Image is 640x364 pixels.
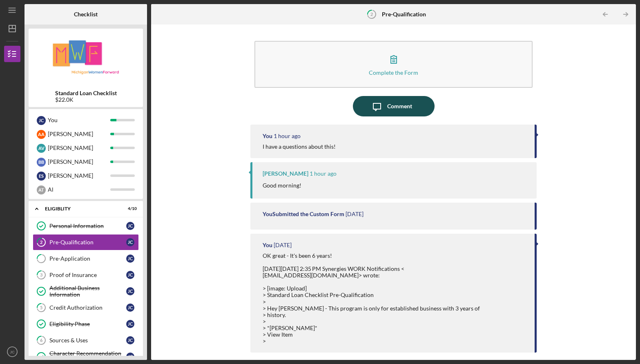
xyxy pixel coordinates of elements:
div: You [263,133,272,139]
a: 6Sources & UsesJC [33,332,139,348]
tspan: 3 [40,272,42,278]
div: J C [126,287,134,295]
a: Personal InformationJC [33,218,139,234]
div: A A [37,130,46,139]
div: Character Recommendation Letter [49,350,126,363]
div: Eligibility Phase [49,321,126,327]
a: Additional Business InformationJC [33,283,139,299]
time: 2025-07-01 23:15 [346,211,363,217]
div: Complete the Form [369,69,418,76]
div: I have a questions about this! [263,143,336,150]
div: Credit Authorization [49,304,126,311]
div: Proof of Insurance [49,272,126,278]
div: Comment [387,96,412,116]
div: [PERSON_NAME] [48,155,110,169]
a: 3Proof of InsuranceJC [33,267,139,283]
div: You Submitted the Custom Form [263,211,344,217]
div: J C [37,116,46,125]
text: JC [10,350,15,354]
a: Pre-ApplicationJC [33,250,139,267]
div: 4 / 10 [122,206,137,211]
div: [PERSON_NAME] [263,170,308,177]
b: Checklist [74,11,98,18]
button: JC [4,344,20,360]
div: Eligiblity [45,206,116,211]
button: Comment [353,96,435,116]
div: E S [37,172,46,181]
div: $22.0K [55,96,117,103]
div: J C [126,320,134,328]
div: J C [126,353,134,361]
tspan: 6 [40,338,43,343]
div: A T [37,185,46,194]
button: Complete the Form [254,41,532,88]
a: 5Credit AuthorizationJC [33,299,139,316]
div: J C [126,336,134,344]
div: B B [37,158,46,167]
p: Good morning! [263,181,301,190]
div: J C [126,238,134,246]
div: J C [126,255,134,263]
div: A V [37,144,46,153]
a: 2Pre-QualificationJC [33,234,139,250]
img: Product logo [29,33,143,82]
div: [PERSON_NAME] [48,169,110,183]
time: 2025-06-18 19:36 [274,242,292,248]
div: You [48,113,110,127]
div: J C [126,222,134,230]
div: Pre-Application [49,255,126,262]
div: You [263,242,272,248]
div: J C [126,304,134,312]
div: Sources & Uses [49,337,126,344]
div: Additional Business Information [49,285,126,298]
div: J C [126,271,134,279]
tspan: 5 [40,305,42,310]
tspan: 2 [370,11,373,17]
tspan: 2 [40,240,42,245]
b: Standard Loan Checklist [55,90,117,96]
div: OK great - It's been 6 years! [DATE][DATE] 2:35 PM Synergies WORK Notifications < [EMAIL_ADDRESS]... [263,252,480,344]
b: Pre-Qualification [382,11,426,18]
div: Al [48,183,110,197]
div: [PERSON_NAME] [48,127,110,141]
div: Pre-Qualification [49,239,126,246]
div: [PERSON_NAME] [48,141,110,155]
time: 2025-08-11 15:32 [310,170,337,177]
a: Eligibility PhaseJC [33,316,139,332]
div: Personal Information [49,223,126,229]
time: 2025-08-11 15:53 [274,133,301,139]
